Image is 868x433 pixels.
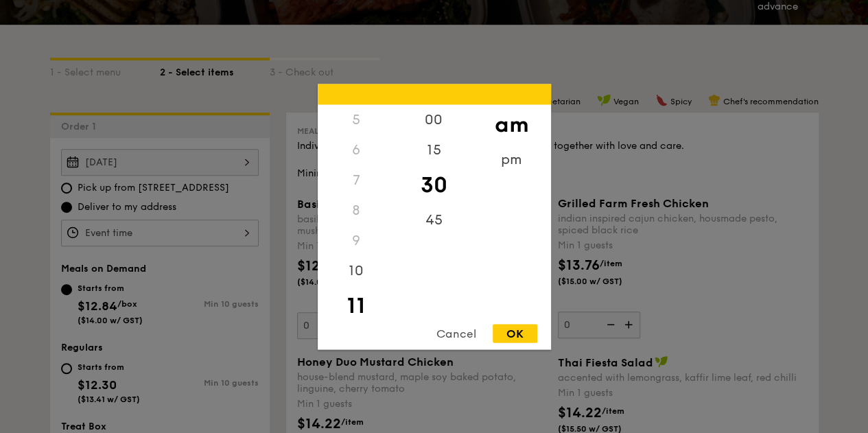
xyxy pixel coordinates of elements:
[318,255,395,285] div: 10
[395,134,473,165] div: 15
[423,324,490,342] div: Cancel
[493,324,537,342] div: OK
[318,195,395,225] div: 8
[395,104,473,134] div: 00
[318,104,395,134] div: 5
[318,285,395,325] div: 11
[318,165,395,195] div: 7
[318,225,395,255] div: 9
[473,144,550,174] div: pm
[318,134,395,165] div: 6
[473,104,550,144] div: am
[395,165,473,204] div: 30
[395,204,473,235] div: 45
